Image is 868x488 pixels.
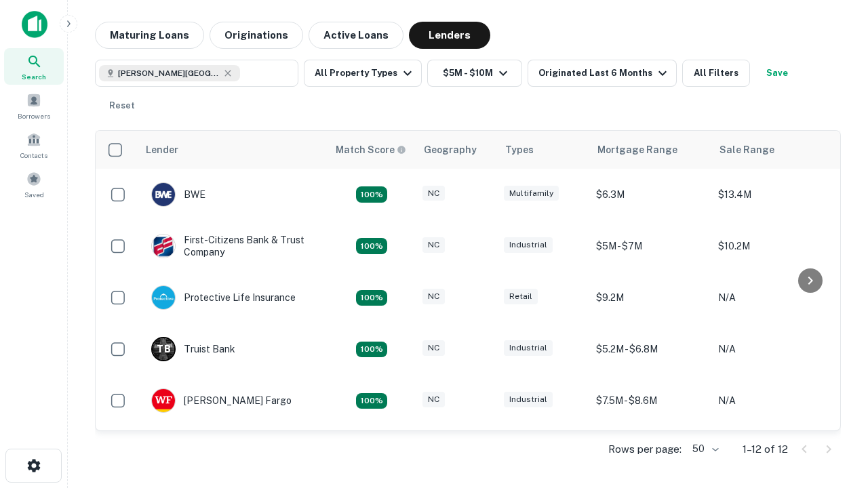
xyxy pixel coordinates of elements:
td: $6.3M [589,169,711,220]
th: Types [497,131,589,169]
a: Saved [4,166,64,203]
td: N/A [711,272,833,323]
div: Originated Last 6 Months [538,65,671,81]
button: Lenders [409,22,490,49]
div: Lender [146,142,178,158]
div: Multifamily [504,186,559,201]
div: Matching Properties: 2, hasApolloMatch: undefined [356,393,387,409]
td: $7.5M - $8.6M [589,375,711,426]
div: Protective Life Insurance [151,285,296,310]
div: Matching Properties: 2, hasApolloMatch: undefined [356,290,387,306]
button: Reset [100,92,144,119]
th: Sale Range [711,131,833,169]
td: N/A [711,426,833,478]
span: Saved [24,189,44,200]
div: NC [422,237,445,253]
div: [PERSON_NAME] Fargo [151,388,292,413]
div: Retail [504,289,538,304]
div: NC [422,289,445,304]
td: $9.2M [589,272,711,323]
p: Rows per page: [608,441,682,457]
div: Industrial [504,340,553,356]
td: N/A [711,375,833,426]
button: All Property Types [304,60,422,87]
th: Geography [416,131,497,169]
p: 1–12 of 12 [743,441,788,457]
div: First-citizens Bank & Trust Company [151,234,314,258]
p: T B [157,342,170,357]
div: Sale Range [719,142,774,158]
a: Search [4,48,64,85]
img: picture [152,235,175,258]
div: BWE [151,182,205,207]
button: Active Loans [309,22,403,49]
a: Borrowers [4,87,64,124]
span: Search [22,71,46,82]
th: Mortgage Range [589,131,711,169]
div: NC [422,186,445,201]
button: Maturing Loans [95,22,204,49]
img: picture [152,183,175,206]
iframe: Chat Widget [800,336,868,401]
span: Contacts [20,150,47,161]
img: capitalize-icon.png [22,11,47,38]
div: Industrial [504,392,553,407]
button: Originations [210,22,303,49]
div: Industrial [504,237,553,253]
div: Truist Bank [151,337,235,361]
th: Lender [138,131,328,169]
h6: Match Score [336,142,403,157]
div: Geography [424,142,477,158]
td: $13.4M [711,169,833,220]
img: picture [152,389,175,412]
td: $5.2M - $6.8M [589,323,711,375]
td: $8.8M [589,426,711,478]
button: Save your search to get updates of matches that match your search criteria. [755,60,799,87]
button: $5M - $10M [427,60,522,87]
div: Matching Properties: 3, hasApolloMatch: undefined [356,342,387,358]
td: N/A [711,323,833,375]
span: Borrowers [18,110,50,121]
div: Matching Properties: 2, hasApolloMatch: undefined [356,238,387,254]
img: picture [152,286,175,309]
button: Originated Last 6 Months [528,60,677,87]
span: [PERSON_NAME][GEOGRAPHIC_DATA], [GEOGRAPHIC_DATA] [118,67,220,79]
td: $10.2M [711,220,833,272]
div: Capitalize uses an advanced AI algorithm to match your search with the best lender. The match sco... [336,142,406,157]
div: Types [505,142,534,158]
button: All Filters [682,60,750,87]
td: $5M - $7M [589,220,711,272]
div: 50 [687,439,721,459]
th: Capitalize uses an advanced AI algorithm to match your search with the best lender. The match sco... [328,131,416,169]
div: NC [422,392,445,407]
div: Matching Properties: 2, hasApolloMatch: undefined [356,186,387,203]
a: Contacts [4,127,64,163]
div: Mortgage Range [597,142,677,158]
div: NC [422,340,445,356]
